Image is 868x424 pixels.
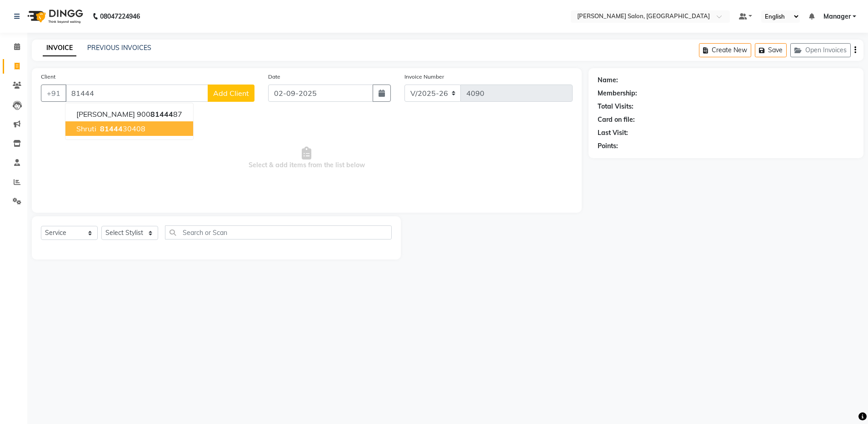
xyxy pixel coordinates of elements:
[137,110,182,119] ngb-highlight: 900 87
[598,75,618,85] div: Name:
[76,110,135,119] span: [PERSON_NAME]
[87,44,151,52] a: PREVIOUS INVOICES
[404,73,444,81] label: Invoice Number
[598,128,628,138] div: Last Visit:
[598,141,618,151] div: Points:
[598,89,637,98] div: Membership:
[823,12,851,21] span: Manager
[76,124,96,133] span: shruti
[790,43,851,57] button: Open Invoices
[98,124,145,133] ngb-highlight: 30408
[699,43,751,57] button: Create New
[43,40,76,56] a: INVOICE
[100,124,123,133] span: 81444
[100,4,140,29] b: 08047224946
[208,85,254,102] button: Add Client
[598,115,635,125] div: Card on file:
[41,113,573,204] span: Select & add items from the list below
[41,85,66,102] button: +91
[213,89,249,98] span: Add Client
[23,4,85,29] img: logo
[755,43,787,57] button: Save
[165,225,392,239] input: Search or Scan
[41,73,55,81] label: Client
[150,110,173,119] span: 81444
[598,102,634,111] div: Total Visits:
[65,85,208,102] input: Search by Name/Mobile/Email/Code
[268,73,280,81] label: Date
